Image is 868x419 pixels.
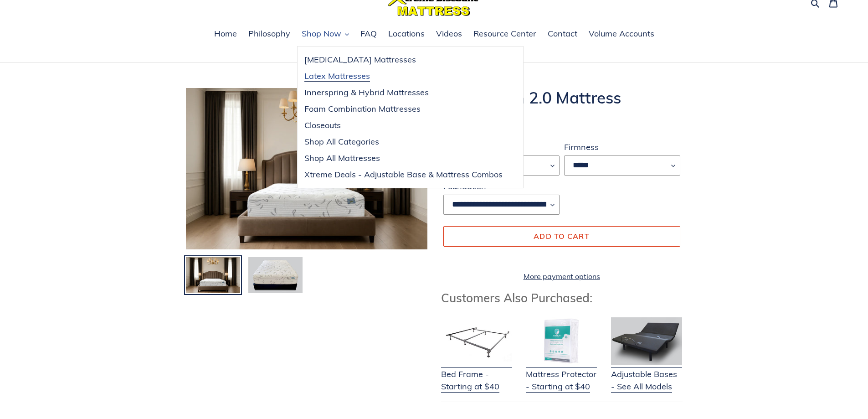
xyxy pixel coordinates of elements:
[297,27,354,41] button: Shop Now
[298,134,509,150] a: Shop All Categories
[244,27,295,41] a: Philosophy
[298,117,509,134] a: Closeouts
[214,28,237,39] span: Home
[436,28,462,39] span: Videos
[589,28,654,39] span: Volume Accounts
[526,317,597,365] img: Mattress Protector
[548,28,577,39] span: Contact
[388,28,425,39] span: Locations
[473,28,536,39] span: Resource Center
[304,136,379,147] span: Shop All Categories
[564,141,680,153] label: Firmness
[304,71,370,82] span: Latex Mattresses
[584,27,659,41] a: Volume Accounts
[302,28,341,39] span: Shop Now
[298,68,509,84] a: Latex Mattresses
[298,84,509,101] a: Innerspring & Hybrid Mattresses
[611,317,682,365] img: Adjustable Base
[443,226,680,246] button: Add to cart
[210,27,241,41] a: Home
[304,54,416,65] span: [MEDICAL_DATA] Mattresses
[384,27,429,41] a: Locations
[185,256,241,295] img: Load image into Gallery viewer, aries plush bedroom
[443,271,680,282] a: More payment options
[304,153,380,164] span: Shop All Mattresses
[298,101,509,117] a: Foam Combination Mattresses
[360,28,377,39] span: FAQ
[441,357,512,393] a: Bed Frame - Starting at $40
[304,120,341,131] span: Closeouts
[298,52,509,68] a: [MEDICAL_DATA] Mattresses
[441,88,683,107] h1: Aries Plush 2.0 Mattress
[534,232,590,241] span: Add to cart
[543,27,582,41] a: Contact
[431,27,467,41] a: Videos
[356,27,381,41] a: FAQ
[611,357,682,393] a: Adjustable Bases - See All Models
[298,166,509,183] a: Xtreme Deals - Adjustable Base & Mattress Combos
[298,150,509,166] a: Shop All Mattresses
[248,28,290,39] span: Philosophy
[304,169,503,180] span: Xtreme Deals - Adjustable Base & Mattress Combos
[247,256,303,295] img: Load image into Gallery viewer, aries-plush-mattress
[441,317,512,365] img: Bed Frame
[304,87,429,98] span: Innerspring & Hybrid Mattresses
[441,291,683,305] h3: Customers Also Purchased:
[304,103,421,114] span: Foam Combination Mattresses
[526,357,597,393] a: Mattress Protector - Starting at $40
[469,27,541,41] a: Resource Center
